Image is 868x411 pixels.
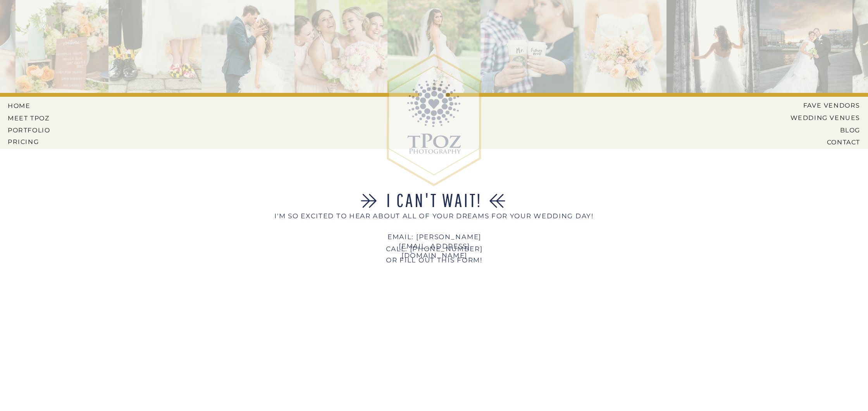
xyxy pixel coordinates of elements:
[799,139,860,146] a: CONTACT
[778,114,860,121] a: Wedding Venues
[8,115,50,122] a: MEET tPoz
[8,102,43,109] a: HOME
[384,243,484,272] a: call: [PHONE_NUMBER]Or Fill out this form!
[8,127,52,134] a: PORTFOLIO
[338,191,531,211] h2: I CAN'T WAIT!
[797,102,860,109] a: Fave Vendors
[384,243,484,272] h2: call: [PHONE_NUMBER] Or Fill out this form!
[8,138,52,145] a: Pricing
[372,233,496,242] a: EMAIL: [PERSON_NAME][EMAIL_ADDRESS][DOMAIN_NAME]
[267,212,601,241] a: I'M SO EXCITED TO HEAR ABOUT ALL OF YOUR DREAMS FOR YOUR WEDDING DAY!
[784,127,860,134] a: BLOG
